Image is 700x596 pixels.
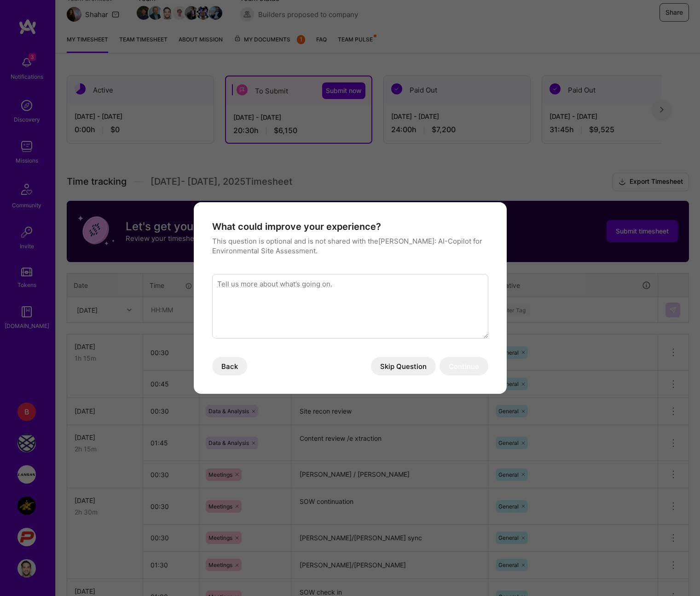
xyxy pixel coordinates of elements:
button: Back [212,357,247,375]
p: This question is optional and is not shared with the [PERSON_NAME]: AI-Copilot for Environmental ... [212,236,488,256]
h4: What could improve your experience? [212,221,488,233]
button: Continue [440,357,488,375]
button: Skip Question [371,357,436,375]
div: modal [194,202,507,394]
